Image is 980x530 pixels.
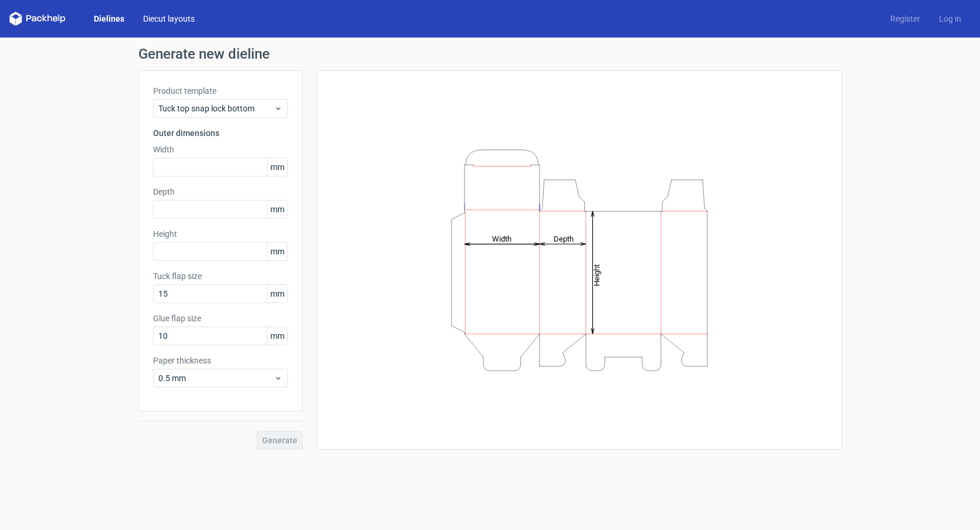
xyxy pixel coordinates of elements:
label: Height [153,228,288,240]
span: mm [267,243,287,260]
label: Depth [153,186,288,198]
label: Glue flap size [153,312,288,324]
tspan: Width [491,234,511,243]
span: mm [267,158,287,176]
tspan: Depth [554,234,574,243]
h3: Outer dimensions [153,127,288,139]
a: Diecut layouts [134,13,204,25]
a: Dielines [84,13,134,25]
span: mm [267,285,287,303]
label: Paper thickness [153,355,288,366]
span: Tuck top snap lock bottom [158,103,274,114]
label: Width [153,144,288,155]
span: mm [267,201,287,218]
a: Register [881,13,930,25]
tspan: Height [592,264,601,286]
a: Log in [930,13,971,25]
label: Tuck flap size [153,270,288,282]
label: Product template [153,85,288,97]
h1: Generate new dieline [138,47,842,61]
span: 0.5 mm [158,372,274,384]
span: mm [267,327,287,345]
